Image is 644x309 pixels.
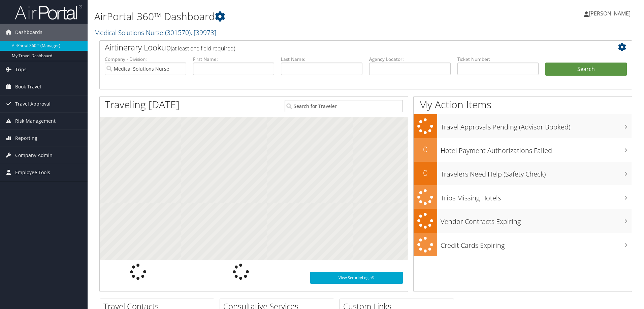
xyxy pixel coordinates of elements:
[105,56,186,63] label: Company - Division:
[414,98,632,112] h1: My Action Items
[15,130,37,147] span: Reporting
[441,119,632,132] h3: Travel Approvals Pending (Advisor Booked)
[414,114,632,138] a: Travel Approvals Pending (Advisor Booked)
[589,10,631,17] span: [PERSON_NAME]
[165,28,191,37] span: ( 301570 )
[414,144,437,155] h2: 0
[369,56,451,63] label: Agency Locator:
[105,98,180,112] h1: Traveling [DATE]
[15,164,50,181] span: Employee Tools
[414,138,632,162] a: 0Hotel Payment Authorizations Failed
[15,24,42,41] span: Dashboards
[441,190,632,203] h3: Trips Missing Hotels
[414,162,632,185] a: 0Travelers Need Help (Safety Check)
[15,78,41,95] span: Book Travel
[441,237,632,250] h3: Credit Cards Expiring
[441,143,632,155] h3: Hotel Payment Authorizations Failed
[310,272,403,284] a: View SecurityLogic®
[441,214,632,226] h3: Vendor Contracts Expiring
[15,4,82,20] img: airportal-logo.png
[414,209,632,233] a: Vendor Contracts Expiring
[414,167,437,179] h2: 0
[15,147,53,164] span: Company Admin
[94,28,216,37] a: Medical Solutions Nurse
[15,61,27,78] span: Trips
[191,28,216,37] span: , [ 39973 ]
[105,42,582,53] h2: Airtinerary Lookup
[584,3,637,24] a: [PERSON_NAME]
[457,56,539,63] label: Ticket Number:
[193,56,275,63] label: First Name:
[414,185,632,209] a: Trips Missing Hotels
[171,45,235,52] span: (at least one field required)
[441,166,632,179] h3: Travelers Need Help (Safety Check)
[285,100,403,112] input: Search for Traveler
[281,56,362,63] label: Last Name:
[94,9,456,24] h1: AirPortal 360™ Dashboard
[15,113,56,129] span: Risk Management
[545,63,627,76] button: Search
[15,95,51,112] span: Travel Approval
[414,233,632,257] a: Credit Cards Expiring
